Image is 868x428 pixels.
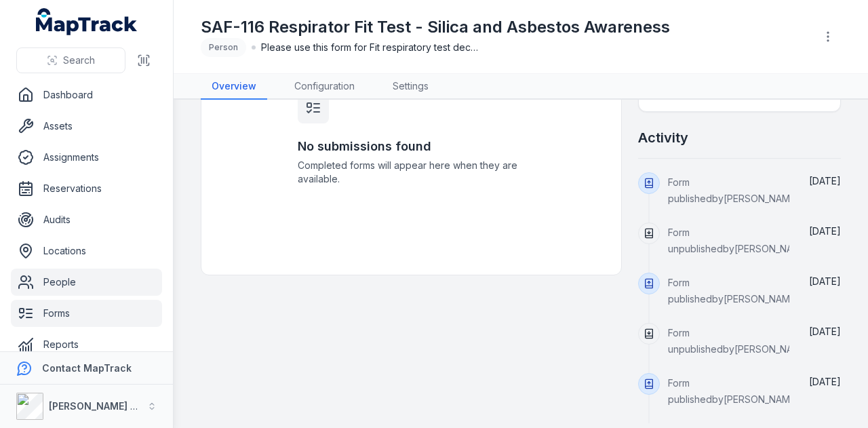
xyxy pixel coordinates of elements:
[11,113,162,140] a: Assets
[11,269,162,296] a: People
[11,331,162,358] a: Reports
[668,327,810,355] span: Form unpublished by [PERSON_NAME]
[11,81,162,109] a: Dashboard
[809,275,841,287] span: [DATE]
[668,377,800,405] span: Form published by [PERSON_NAME]
[11,175,162,202] a: Reservations
[201,16,670,38] h1: SAF-116 Respirator Fit Test - Silica and Asbestos Awareness
[809,326,841,337] time: 10/09/2025, 11:09:02 am
[809,225,841,237] time: 10/09/2025, 11:12:10 am
[11,206,162,233] a: Audits
[809,376,841,387] time: 10/09/2025, 11:08:12 am
[809,175,841,187] span: [DATE]
[809,275,841,287] time: 10/09/2025, 11:11:15 am
[809,225,841,237] span: [DATE]
[668,277,800,305] span: Form published by [PERSON_NAME]
[298,137,526,156] h3: No submissions found
[16,47,125,73] button: Search
[11,237,162,265] a: Locations
[42,362,132,374] strong: Contact MapTrack
[201,38,246,57] div: Person
[668,227,810,254] span: Form unpublished by [PERSON_NAME]
[283,74,366,100] a: Configuration
[201,74,267,100] a: Overview
[809,326,841,337] span: [DATE]
[809,376,841,387] span: [DATE]
[261,41,478,54] span: Please use this form for Fit respiratory test declaration
[63,54,95,67] span: Search
[298,159,526,186] span: Completed forms will appear here when they are available.
[11,144,162,171] a: Assignments
[382,74,439,100] a: Settings
[809,175,841,187] time: 10/09/2025, 11:12:57 am
[11,300,162,327] a: Forms
[49,400,160,412] strong: [PERSON_NAME] Group
[36,8,138,35] a: MapTrack
[668,176,800,204] span: Form published by [PERSON_NAME]
[638,128,688,147] h2: Activity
